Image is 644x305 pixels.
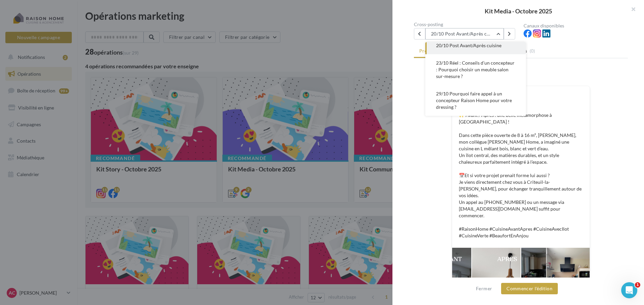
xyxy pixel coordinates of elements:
span: 20/10 Post Avant/Après cuisine [436,43,501,48]
button: 29/10 Pourquoi faire appel à un concepteur Raison Home pour votre dressing ? [425,85,526,116]
button: 20/10 Post Avant/Après cuisine [425,37,526,54]
button: Commencer l'édition [501,283,558,294]
span: (0) [530,48,535,54]
span: 29/10 Pourquoi faire appel à un concepteur Raison Home pour votre dressing ? [436,91,512,110]
iframe: Intercom live chat [621,282,637,298]
div: Kit Media - Octobre 2025 [403,8,633,14]
p: ✨ Avant / Après : une belle métamorphose à [GEOGRAPHIC_DATA] ! Dans cette pièce ouverte de 8 à 16... [459,112,583,239]
span: 23/10 Réel : Conseils d’un concepteur : Pourquoi choisir un meuble salon sur-mesure ? [436,60,515,79]
button: 20/10 Post Avant/Après cuisine [425,28,504,40]
div: Cross-posting [414,22,518,27]
button: Fermer [473,285,495,293]
button: 23/10 Réel : Conseils d’un concepteur : Pourquoi choisir un meuble salon sur-mesure ? [425,54,526,85]
div: Canaux disponibles [524,23,628,28]
span: 1 [635,282,640,288]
